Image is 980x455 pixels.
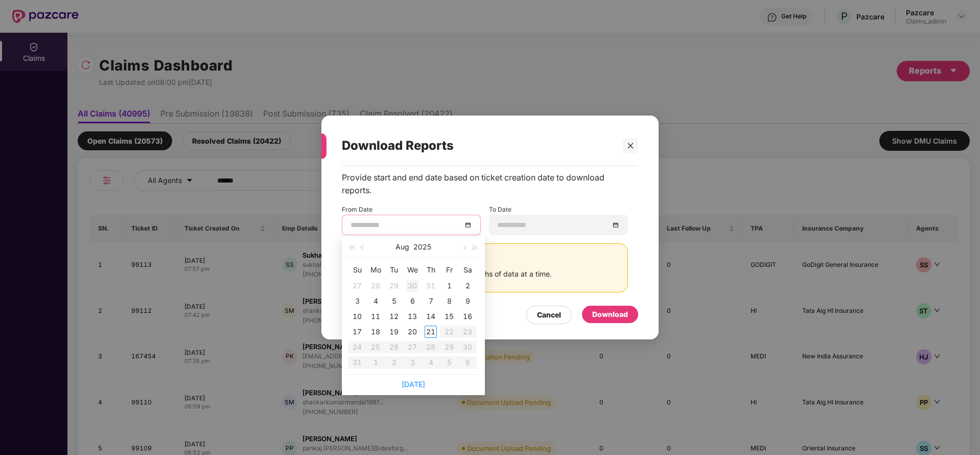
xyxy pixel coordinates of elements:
span: close [627,142,634,149]
td: 2025-08-20 [403,324,422,339]
div: 1 [443,280,455,292]
td: 2025-08-19 [385,324,403,339]
div: To Date [489,205,628,235]
td: 2025-07-29 [385,278,403,293]
div: 12 [388,310,400,323]
button: Aug [395,237,409,257]
td: 2025-08-16 [458,309,477,324]
div: 27 [351,280,363,292]
div: 28 [369,280,382,292]
div: 8 [443,295,455,307]
div: 19 [388,326,400,338]
td: 2025-08-06 [403,293,422,309]
td: 2025-08-17 [348,324,366,339]
th: Sa [458,262,477,278]
td: 2025-07-27 [348,278,366,293]
td: 2025-08-03 [348,293,366,309]
td: 2025-08-08 [440,293,458,309]
div: 20 [406,326,418,338]
div: 7 [425,295,437,307]
div: 3 [351,295,363,307]
div: 5 [388,295,400,307]
th: We [403,262,422,278]
div: Download [592,309,628,320]
button: 2025 [413,237,431,257]
div: 21 [425,326,437,338]
div: 16 [461,310,474,323]
div: Cancel [537,309,561,321]
td: 2025-08-18 [366,324,385,339]
div: 2 [461,280,474,292]
div: 14 [425,310,437,323]
td: 2025-08-21 [422,324,440,339]
td: 2025-08-01 [440,278,458,293]
div: 10 [351,310,363,323]
td: 2025-07-31 [422,278,440,293]
div: 17 [351,326,363,338]
td: 2025-08-04 [366,293,385,309]
td: 2025-08-02 [458,278,477,293]
div: 15 [443,310,455,323]
div: Download Reports [342,126,614,166]
th: Su [348,262,366,278]
div: 18 [369,326,382,338]
th: Th [422,262,440,278]
div: 6 [406,295,418,307]
td: 2025-08-14 [422,309,440,324]
div: 11 [369,310,382,323]
a: [DATE] [402,380,425,389]
div: 9 [461,295,474,307]
td: 2025-08-15 [440,309,458,324]
th: Fr [440,262,458,278]
div: Provide start and end date based on ticket creation date to download reports. [342,171,628,197]
td: 2025-07-28 [366,278,385,293]
div: 13 [406,310,418,323]
td: 2025-08-13 [403,309,422,324]
div: 31 [425,280,437,292]
th: Tu [385,262,403,278]
td: 2025-08-07 [422,293,440,309]
div: 29 [388,280,400,292]
td: 2025-08-10 [348,309,366,324]
td: 2025-08-11 [366,309,385,324]
div: From Date [342,205,481,235]
th: Mo [366,262,385,278]
td: 2025-08-09 [458,293,477,309]
td: 2025-08-05 [385,293,403,309]
td: 2025-08-12 [385,309,403,324]
div: 30 [406,280,418,292]
td: 2025-07-30 [403,278,422,293]
div: 4 [369,295,382,307]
